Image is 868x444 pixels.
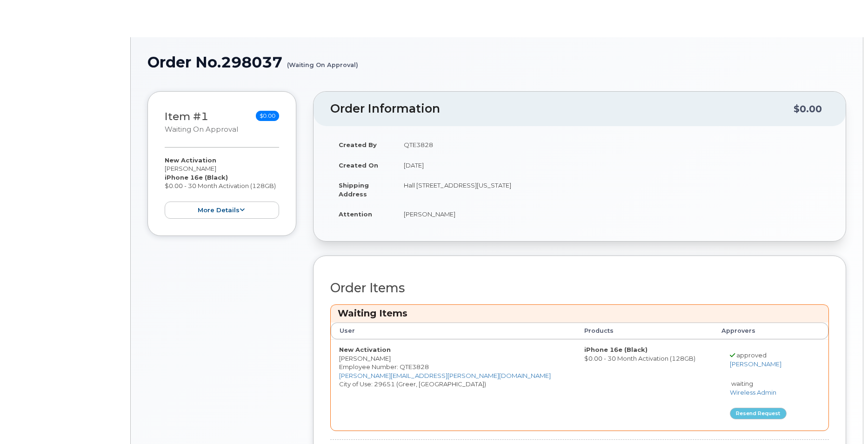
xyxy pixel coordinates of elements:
strong: Created By [339,141,377,148]
th: Products [576,323,713,339]
h3: Item #1 [165,111,238,135]
h2: Order Items [330,281,829,295]
small: (Waiting On Approval) [287,54,358,68]
h3: Waiting Items [338,307,821,320]
th: Approvers [713,323,810,339]
button: more details [165,202,279,219]
div: [PERSON_NAME] $0.00 - 30 Month Activation (128GB) [165,156,279,219]
th: User [331,323,576,339]
span: Employee Number: QTE3828 [339,363,429,370]
td: QTE3828 [395,135,829,155]
strong: New Activation [339,346,391,353]
strong: Created On [339,161,378,169]
button: Resend request [730,408,787,419]
strong: Attention [339,210,372,218]
td: [PERSON_NAME] City of Use: 29651 (Greer, [GEOGRAPHIC_DATA]) [331,339,576,431]
strong: Shipping Address [339,182,369,198]
td: [DATE] [395,155,829,175]
a: Wireless Admin [730,389,776,396]
strong: New Activation [165,156,216,164]
strong: iPhone 16e (Black) [165,174,228,181]
strong: iPhone 16e (Black) [584,346,648,353]
td: $0.00 - 30 Month Activation (128GB) [576,339,713,431]
a: [PERSON_NAME] [730,360,781,368]
span: waiting [731,380,753,387]
span: $0.00 [256,111,279,121]
td: Hall [STREET_ADDRESS][US_STATE] [395,175,829,204]
td: [PERSON_NAME] [395,204,829,224]
h2: Order Information [330,102,794,115]
span: approved [736,351,767,359]
h1: Order No.298037 [147,54,846,70]
a: [PERSON_NAME][EMAIL_ADDRESS][PERSON_NAME][DOMAIN_NAME] [339,372,551,379]
div: $0.00 [794,100,822,118]
small: Waiting On Approval [165,125,238,134]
